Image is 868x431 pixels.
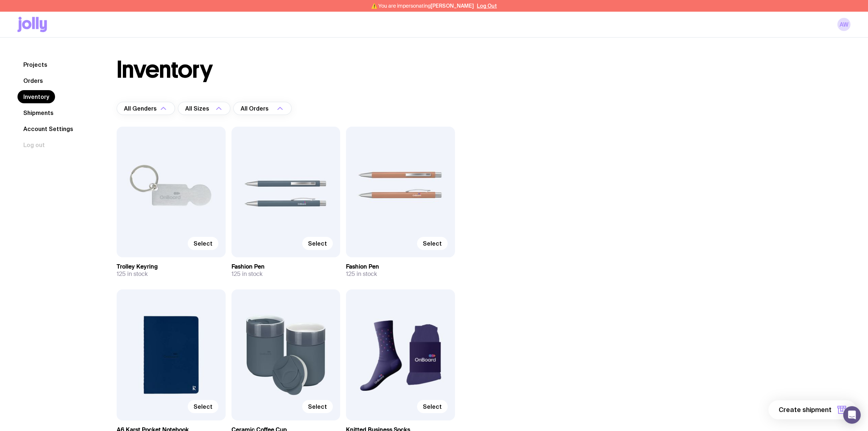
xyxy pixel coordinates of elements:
h3: Trolley Keyring [117,263,226,270]
h3: Fashion Pen [346,263,455,270]
h3: Fashion Pen [231,263,340,270]
a: AW [837,18,851,31]
a: Inventory [17,90,55,103]
h1: Inventory [117,58,213,81]
a: Orders [17,74,49,87]
span: Create shipment [779,405,832,414]
span: 125 in stock [346,270,377,278]
a: Projects [17,58,53,71]
button: Create shipment [768,400,856,419]
input: Search for option [211,102,214,115]
a: Shipments [17,106,59,119]
button: Log Out [477,3,497,9]
span: Select [423,403,442,410]
span: Select [423,240,442,247]
div: Search for option [233,102,292,115]
span: Select [194,403,213,410]
span: 125 in stock [117,270,148,278]
button: Log out [17,138,51,151]
span: All Orders [241,102,270,115]
span: All Genders [124,102,158,115]
span: ⚠️ You are impersonating [371,3,474,9]
div: Search for option [117,102,175,115]
a: Account Settings [17,122,79,135]
span: All Sizes [185,102,211,115]
div: Search for option [178,102,230,115]
span: 125 in stock [231,270,262,278]
span: Select [194,240,213,247]
div: Open Intercom Messenger [843,406,861,424]
input: Search for option [270,102,275,115]
span: Select [308,403,327,410]
span: [PERSON_NAME] [431,3,474,9]
span: Select [308,240,327,247]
